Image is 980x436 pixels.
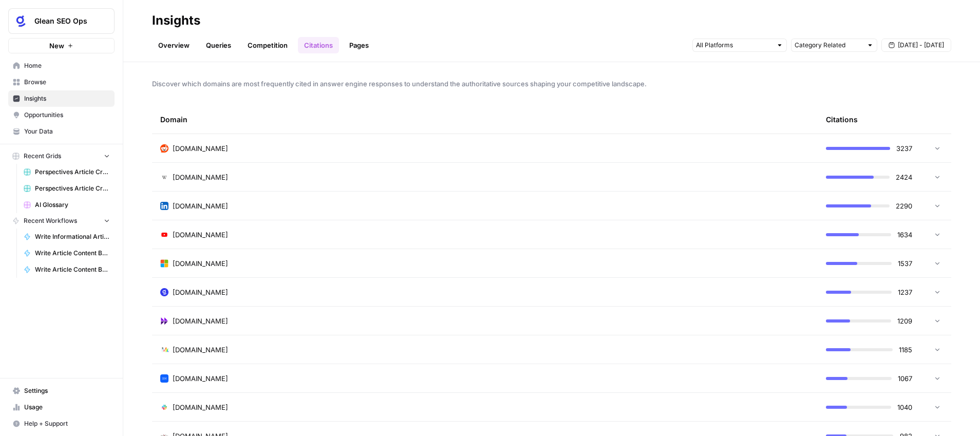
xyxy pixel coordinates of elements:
[24,110,110,120] span: Opportunities
[19,261,115,278] a: Write Article Content Brief (Search)
[897,402,912,412] span: 1040
[160,202,168,210] img: ohiio4oour1vdiyjjcsk00o6i5zn
[897,316,912,326] span: 1209
[8,90,115,107] a: Insights
[173,316,228,326] span: [DOMAIN_NAME]
[35,200,110,210] span: AI Glossary
[19,197,115,213] a: AI Glossary
[160,317,168,325] img: s280smyarvdq9q0cx8qdq82iosom
[152,79,951,89] span: Discover which domains are most frequently cited in answer engine responses to understand the aut...
[35,249,110,258] span: Write Article Content Brief (Agents)
[8,213,115,229] button: Recent Workflows
[200,37,237,53] a: Queries
[8,399,115,415] a: Usage
[897,230,912,240] span: 1634
[35,167,110,177] span: Perspectives Article Creation
[896,201,912,211] span: 2290
[24,151,61,161] span: Recent Grids
[173,143,228,154] span: [DOMAIN_NAME]
[160,346,168,354] img: gnqxt6zfup4zzbwijp1hu04s9ntl
[160,231,168,239] img: 0zkdcw4f2if10gixueqlxn0ffrb2
[8,148,115,164] button: Recent Grids
[160,374,168,383] img: lpnt2tcxbyik03iqq3j5f3851v5y
[24,61,110,70] span: Home
[152,37,196,53] a: Overview
[173,172,228,182] span: [DOMAIN_NAME]
[173,287,228,297] span: [DOMAIN_NAME]
[160,259,168,268] img: 8mjatu0qtioyiahmeuma39frnrjt
[8,123,115,140] a: Your Data
[896,143,912,154] span: 3237
[8,107,115,123] a: Opportunities
[8,74,115,90] a: Browse
[24,419,110,428] span: Help + Support
[173,402,228,412] span: [DOMAIN_NAME]
[19,245,115,261] a: Write Article Content Brief (Agents)
[19,180,115,197] a: Perspectives Article Creation (Search)
[152,12,200,29] div: Insights
[899,345,912,355] span: 1185
[35,184,110,193] span: Perspectives Article Creation (Search)
[35,265,110,274] span: Write Article Content Brief (Search)
[898,258,912,269] span: 1537
[12,12,30,30] img: Glean SEO Ops Logo
[826,105,858,134] div: Citations
[34,16,97,26] span: Glean SEO Ops
[898,287,912,297] span: 1237
[898,373,912,384] span: 1067
[24,216,77,225] span: Recent Workflows
[173,345,228,355] span: [DOMAIN_NAME]
[160,144,168,153] img: m2cl2pnoess66jx31edqk0jfpcfn
[8,8,115,34] button: Workspace: Glean SEO Ops
[881,39,951,52] button: [DATE] - [DATE]
[24,403,110,412] span: Usage
[19,164,115,180] a: Perspectives Article Creation
[24,94,110,103] span: Insights
[24,78,110,87] span: Browse
[241,37,294,53] a: Competition
[160,105,809,134] div: Domain
[173,373,228,384] span: [DOMAIN_NAME]
[343,37,375,53] a: Pages
[24,127,110,136] span: Your Data
[8,58,115,74] a: Home
[8,415,115,432] button: Help + Support
[160,173,168,181] img: vm3p9xuvjyp37igu3cuc8ys7u6zv
[49,41,64,51] span: New
[795,40,862,50] input: Category Related
[19,229,115,245] a: Write Informational Article Body (Agents)
[160,403,168,411] img: rmoykt6yt8ydio9rrwfrhl64pej6
[8,383,115,399] a: Settings
[898,41,944,50] span: [DATE] - [DATE]
[24,386,110,395] span: Settings
[8,38,115,53] button: New
[160,288,168,296] img: opdhyqjq9e9v6genfq59ut7sdua2
[298,37,339,53] a: Citations
[173,258,228,269] span: [DOMAIN_NAME]
[896,172,912,182] span: 2424
[696,40,772,50] input: All Platforms
[173,230,228,240] span: [DOMAIN_NAME]
[35,232,110,241] span: Write Informational Article Body (Agents)
[173,201,228,211] span: [DOMAIN_NAME]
